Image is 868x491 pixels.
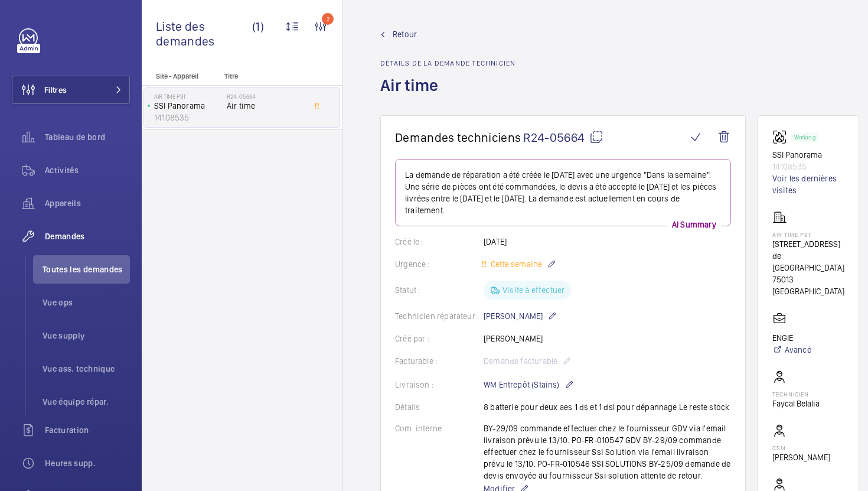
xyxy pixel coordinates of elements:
[772,238,844,274] p: [STREET_ADDRESS] de [GEOGRAPHIC_DATA]
[154,93,222,100] p: AIR TIME P9T
[772,391,820,398] p: Technicien
[380,74,515,115] h1: Air time
[43,363,130,375] span: Vue ass. technique
[380,59,515,67] h2: Détails de la demande technicien
[772,231,844,238] p: AIR TIME P9T
[45,197,130,209] span: Appareils
[154,112,222,123] p: 14108535
[224,72,302,80] p: Titre
[667,219,721,230] p: AI Summary
[395,130,521,145] span: Demandes techniciens
[43,297,130,308] span: Vue ops
[12,76,130,104] button: Filtres
[772,149,844,161] p: SSI Panorama
[154,100,222,112] p: SSI Panorama
[45,164,130,176] span: Activités
[772,274,844,297] p: 75013 [GEOGRAPHIC_DATA]
[484,309,557,323] p: [PERSON_NAME]
[43,264,130,275] span: Toutes les demandes
[772,398,820,409] p: Faycal Belalia
[44,84,67,96] span: Filtres
[45,457,130,469] span: Heures supp.
[523,130,603,145] span: R24-05664
[488,259,542,269] span: Cette semaine
[794,135,815,139] p: Working
[227,93,305,100] h2: R24-05664
[772,130,791,144] img: fire_alarm.svg
[772,332,811,344] p: ENGIE
[156,19,252,48] span: Liste des demandes
[227,100,305,112] span: Air time
[45,424,130,436] span: Facturation
[772,173,844,196] a: Voir les dernières visites
[45,131,130,143] span: Tableau de bord
[405,169,721,216] p: La demande de réparation a été créée le [DATE] avec une urgence "Dans la semaine". Une série de p...
[393,28,417,40] span: Retour
[772,344,811,356] a: Avancé
[772,451,830,463] p: [PERSON_NAME]
[142,72,220,80] p: Site - Appareil
[45,230,130,242] span: Demandes
[43,330,130,342] span: Vue supply
[484,378,574,392] p: WM Entrepôt (Stains)
[772,161,844,173] p: 14108535
[772,444,830,451] p: CSM
[43,396,130,408] span: Vue équipe répar.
